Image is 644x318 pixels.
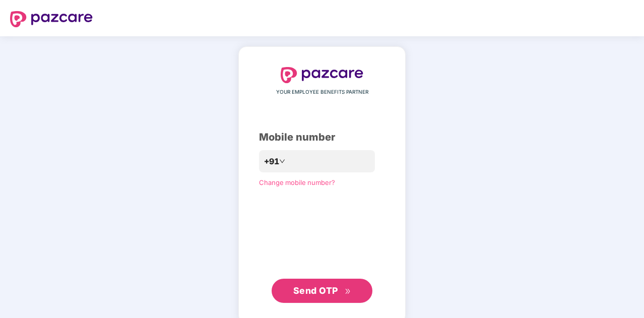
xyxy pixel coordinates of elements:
img: logo [281,67,363,83]
span: down [279,158,285,164]
span: double-right [345,288,351,295]
span: +91 [264,155,279,168]
button: Send OTPdouble-right [272,279,372,303]
span: YOUR EMPLOYEE BENEFITS PARTNER [276,88,368,96]
img: logo [10,11,93,27]
span: Send OTP [293,285,338,296]
a: Change mobile number? [259,178,335,186]
div: Mobile number [259,130,385,145]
